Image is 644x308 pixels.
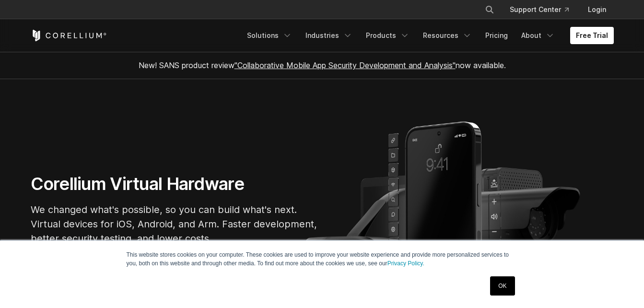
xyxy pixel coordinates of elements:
a: "Collaborative Mobile App Security Development and Analysis" [234,60,456,70]
h1: Corellium Virtual Hardware [31,173,318,195]
a: Login [580,1,614,18]
a: Resources [417,27,478,44]
a: Privacy Policy. [387,260,424,267]
a: OK [490,276,515,296]
a: About [515,27,561,44]
a: Free Trial [570,27,614,44]
span: New! SANS product review now available. [139,60,506,70]
p: We changed what's possible, so you can build what's next. Virtual devices for iOS, Android, and A... [31,202,318,246]
div: Navigation Menu [473,1,614,18]
a: Solutions [241,27,298,44]
a: Support Center [502,1,576,18]
a: Pricing [480,27,514,44]
a: Industries [300,27,358,44]
button: Search [481,1,498,18]
p: This website stores cookies on your computer. These cookies are used to improve your website expe... [127,250,518,268]
div: Navigation Menu [241,27,614,44]
a: Products [360,27,415,44]
a: Corellium Home [31,30,107,41]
